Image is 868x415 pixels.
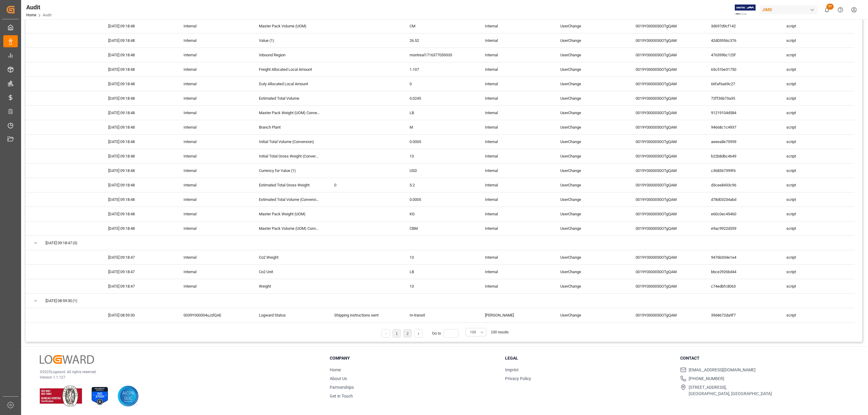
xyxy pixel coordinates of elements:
div: Press SPACE to select this row. [26,91,854,106]
span: 100 [470,329,476,335]
div: script [779,91,854,105]
div: Internal [478,250,553,264]
div: UserChange [553,91,628,105]
li: Next Page [414,329,423,338]
div: Internal [176,48,252,62]
div: Internal [176,192,252,207]
a: Imprint [505,367,519,372]
div: 0019Y0000050OTgQAM [628,164,704,178]
div: UserChange [553,164,628,178]
button: JIMS [760,4,820,15]
span: [DATE] 08:59:30 [46,294,72,308]
div: 0.0245 [402,91,478,105]
div: Internal [478,62,553,76]
span: [PHONE_NUMBER] [689,376,724,382]
div: Internal [176,33,252,48]
div: Internal [478,91,553,105]
div: Press SPACE to select this row. [26,149,854,164]
div: 1.107 [402,62,478,76]
span: 100 results [491,330,509,334]
div: UserChange [553,192,628,207]
div: script [779,164,854,178]
div: d3cee8433c96 [704,178,779,192]
p: Version 1.1.127 [40,375,315,380]
div: script [779,308,854,322]
div: Estimated Total Gross Weight [252,178,327,192]
div: KG [402,207,478,221]
div: 26.52 [402,33,478,48]
div: script [779,33,854,48]
div: 0019Y0000050OTgQAM [628,279,704,293]
a: Home [26,13,36,17]
div: Branch Plant [252,120,327,134]
img: Exertis%20JAM%20-%20Email%20Logo.jpg_1722504956.jpg [735,5,756,15]
div: UserChange [553,308,628,322]
div: Initial Total Gross Weight (Conversion) [252,149,327,163]
div: [DATE] 09:18:48 [101,19,176,33]
div: Logward Status [252,308,327,322]
div: [DATE] 09:18:48 [101,221,176,236]
a: 2 [407,332,409,336]
span: [DATE] 09:18:47 [46,236,72,250]
div: 0019Y0000050OTgQAM [628,120,704,134]
div: 0019Y0000050OTgQAM [628,221,704,236]
div: Estimated Total Volume (Conversion) [252,192,327,207]
div: Internal [176,135,252,149]
div: 0019Y0000050OTgQAM [628,207,704,221]
div: script [779,250,854,264]
div: Internal [478,279,553,293]
div: [DATE] 09:18:48 [101,48,176,62]
div: script [779,77,854,91]
div: [PERSON_NAME] [478,308,553,322]
a: Home [330,367,341,372]
div: script [779,192,854,207]
div: 0019Y0000050OTgQAM [628,19,704,33]
div: [DATE] 09:18:48 [101,135,176,149]
div: Duty Allocated Local Amount [252,77,327,91]
div: Internal [176,120,252,134]
a: Privacy Policy [505,376,531,381]
button: Help Center [834,3,847,17]
div: [DATE] 09:18:48 [101,106,176,120]
div: b22b8dbc4649 [704,149,779,163]
div: e60c0ec45460 [704,207,779,221]
div: Internal [478,19,553,33]
div: 0019Y0000050OTgQAM [628,91,704,105]
div: Internal [176,164,252,178]
div: script [779,207,854,221]
div: script [779,279,854,293]
a: 1 [396,332,398,336]
div: Internal [478,178,553,192]
div: Press SPACE to select this row. [26,164,854,178]
img: ISO 27001 Certification [89,385,110,407]
div: Press SPACE to select this row. [26,207,854,221]
div: Internal [478,207,553,221]
div: [DATE] 09:18:48 [101,62,176,76]
li: 1 [392,329,401,338]
div: UserChange [553,221,628,236]
div: montreal1716377059335 [402,48,478,62]
h3: Contact [680,355,848,361]
div: Internal [176,207,252,221]
a: Get in Touch [330,394,353,398]
div: script [779,221,854,236]
div: 5.2 [402,178,478,192]
div: 66faf6a69c27 [704,77,779,91]
div: 0019Y0000050OTgQAM [628,265,704,279]
div: Internal [176,221,252,236]
div: Press SPACE to select this row. [26,77,854,91]
div: Internal [478,265,553,279]
div: UserChange [553,250,628,264]
div: c368367399f6 [704,164,779,178]
div: M [402,120,478,134]
div: UserChange [553,135,628,149]
div: Internal [176,77,252,91]
div: 13 [402,279,478,293]
div: [DATE] 09:18:48 [101,164,176,178]
div: Master Pack Weight (UOM) [252,207,327,221]
div: Internal [176,178,252,192]
div: 0.0005 [402,192,478,207]
div: Inbound Region [252,48,327,62]
div: [DATE] 09:18:48 [101,149,176,163]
